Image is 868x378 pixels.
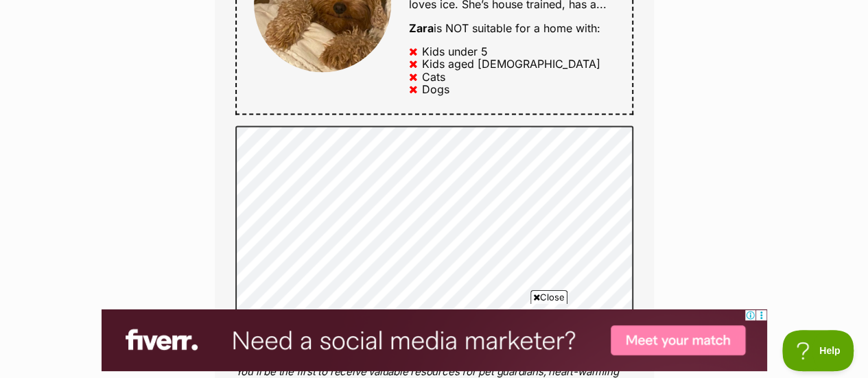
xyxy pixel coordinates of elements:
[422,83,449,95] div: Dogs
[409,21,434,35] strong: Zara
[409,22,614,34] div: is NOT suitable for a home with:
[422,45,488,58] div: Kids under 5
[422,71,445,83] div: Cats
[530,290,567,304] span: Close
[782,330,854,371] iframe: Help Scout Beacon - Open
[102,309,767,371] iframe: Advertisement
[422,58,600,70] div: Kids aged [DEMOGRAPHIC_DATA]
